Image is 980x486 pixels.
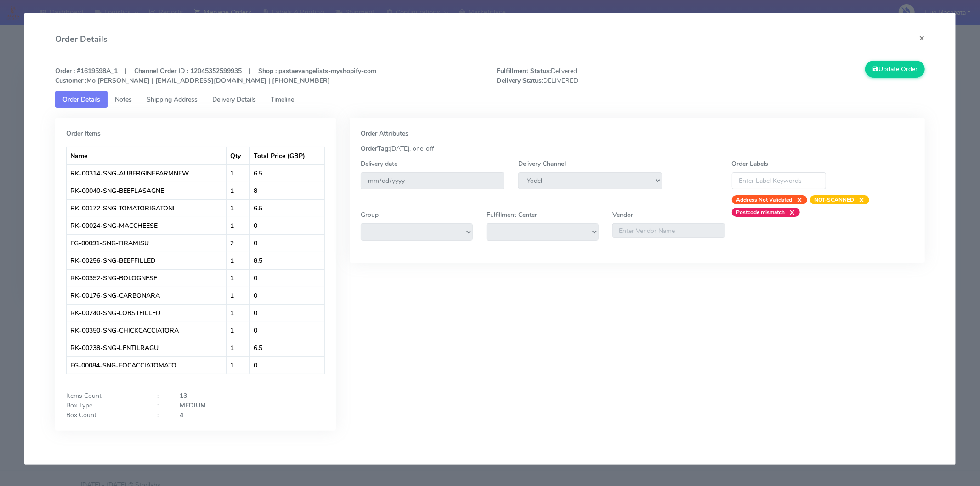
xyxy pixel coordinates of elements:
td: 8.5 [250,252,324,269]
td: 1 [227,356,250,374]
td: 1 [227,287,250,304]
strong: Postcode mismatch [736,209,785,216]
div: Box Type [59,401,150,410]
strong: Order Items [66,129,101,138]
td: 8 [250,182,324,199]
strong: MEDIUM [180,401,206,410]
span: Order Details [62,95,100,104]
td: RK-00238-SNG-LENTILRAGU [67,339,227,356]
div: : [150,410,173,420]
td: 1 [227,339,250,356]
td: 0 [250,304,324,322]
td: RK-00314-SNG-AUBERGINEPARMNEW [67,164,227,182]
span: Timeline [271,95,294,104]
td: 0 [250,287,324,304]
strong: 4 [180,411,183,419]
td: FG-00091-SNG-TIRAMISU [67,234,227,252]
span: Shipping Address [147,95,198,104]
strong: OrderTag: [361,144,390,153]
td: RK-00256-SNG-BEEFFILLED [67,252,227,269]
span: × [785,208,795,217]
td: 1 [227,182,250,199]
span: Delivered DELIVERED [490,66,711,85]
div: [DATE], one-off [354,144,921,153]
strong: NOT-SCANNED [815,196,855,203]
strong: Fulfillment Status: [497,67,551,75]
label: Fulfillment Center [487,210,537,220]
td: 2 [227,234,250,252]
strong: Order : #1619598A_1 | Channel Order ID : 12045352599935 | Shop : pastaevangelists-myshopify-com M... [55,67,376,85]
button: Close [912,26,932,50]
td: RK-00176-SNG-CARBONARA [67,287,227,304]
th: Total Price (GBP) [250,147,324,164]
td: 1 [227,269,250,287]
ul: Tabs [55,91,925,108]
span: × [855,195,865,204]
label: Group [361,210,379,220]
th: Name [67,147,227,164]
td: RK-00040-SNG-BEEFLASAGNE [67,182,227,199]
input: Enter Label Keywords [732,172,827,189]
span: × [793,195,803,204]
td: 1 [227,199,250,217]
td: 1 [227,252,250,269]
label: Vendor [612,210,633,220]
span: Delivery Details [212,95,256,104]
div: Box Count [59,410,150,420]
div: Items Count [59,391,150,401]
div: : [150,391,173,401]
td: RK-00352-SNG-BOLOGNESE [67,269,227,287]
td: FG-00084-SNG-FOCACCIATOMATO [67,356,227,374]
input: Enter Vendor Name [612,223,725,238]
td: 1 [227,217,250,234]
td: 6.5 [250,339,324,356]
strong: Address Not Validated [736,196,793,203]
td: 1 [227,304,250,322]
strong: 13 [180,391,187,400]
td: RK-00350-SNG-CHICKCACCIATORA [67,322,227,339]
h4: Order Details [55,33,108,45]
td: 6.5 [250,164,324,182]
strong: Delivery Status: [497,76,543,85]
td: RK-00240-SNG-LOBSTFILLED [67,304,227,322]
td: 0 [250,269,324,287]
td: 1 [227,322,250,339]
td: RK-00172-SNG-TOMATORIGATONI [67,199,227,217]
button: Update Order [865,61,925,78]
th: Qty [227,147,250,164]
span: Notes [115,95,132,104]
strong: Order Attributes [361,129,408,138]
td: RK-00024-SNG-MACCHEESE [67,217,227,234]
td: 0 [250,322,324,339]
td: 6.5 [250,199,324,217]
label: Order Labels [732,159,769,169]
td: 0 [250,356,324,374]
label: Delivery Channel [518,159,566,169]
label: Delivery date [361,159,397,169]
td: 0 [250,217,324,234]
div: : [150,401,173,410]
td: 0 [250,234,324,252]
td: 1 [227,164,250,182]
strong: Customer : [55,76,86,85]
